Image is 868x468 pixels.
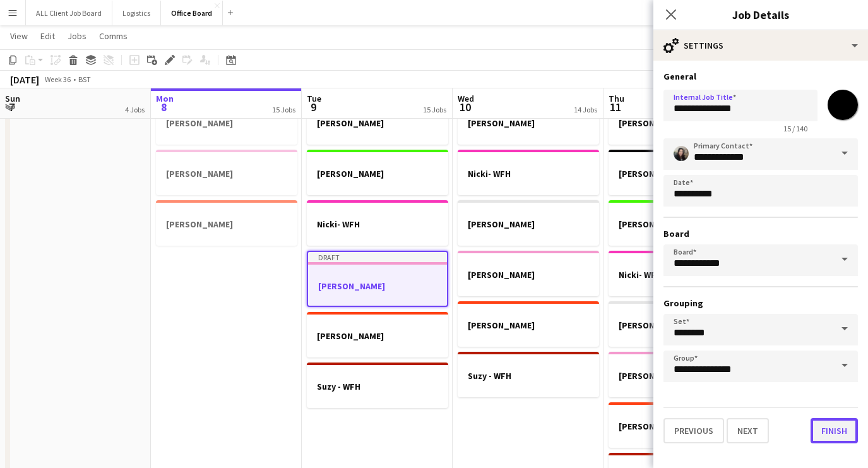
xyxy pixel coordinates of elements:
h3: [PERSON_NAME] [307,117,448,129]
app-job-card: Suzy - WFH [458,352,599,397]
app-job-card: Draft[PERSON_NAME] [307,251,448,307]
div: [DATE] [10,73,39,86]
app-job-card: [PERSON_NAME] [156,99,297,145]
div: BST [78,75,91,84]
div: 4 Jobs [125,105,145,114]
button: Previous [663,418,724,443]
app-job-card: [PERSON_NAME] [609,352,750,397]
span: Sun [5,93,20,104]
button: Office Board [161,1,223,25]
h3: Nicki- WFH [609,269,750,280]
span: Wed [458,93,474,104]
h3: General [663,71,858,82]
app-job-card: [PERSON_NAME] [609,402,750,448]
app-job-card: [PERSON_NAME] [609,99,750,145]
span: 15 / 140 [773,124,817,133]
app-job-card: [PERSON_NAME] [156,150,297,195]
button: ALL Client Job Board [26,1,112,25]
app-job-card: Nicki- WFH [609,251,750,296]
span: Thu [609,93,624,104]
span: 9 [305,100,321,114]
h3: [PERSON_NAME] [609,320,750,331]
h3: [PERSON_NAME] [609,370,750,381]
app-job-card: [PERSON_NAME] [307,99,448,145]
h3: [PERSON_NAME] [609,117,750,129]
app-job-card: [PERSON_NAME] [458,99,599,145]
span: Edit [40,30,55,42]
app-job-card: [PERSON_NAME] [458,301,599,347]
app-job-card: [PERSON_NAME] [458,200,599,246]
app-job-card: Suzy - WFH [307,363,448,408]
button: Finish [811,418,858,443]
button: Next [727,418,769,443]
app-job-card: [PERSON_NAME] [609,150,750,195]
app-job-card: [PERSON_NAME] [156,200,297,246]
a: Jobs [62,28,92,44]
div: Settings [653,30,868,61]
a: View [5,28,33,44]
button: Logistics [112,1,161,25]
span: Mon [156,93,174,104]
app-job-card: [PERSON_NAME] [609,301,750,347]
h3: [PERSON_NAME] [156,219,297,230]
h3: Board [663,228,858,239]
div: 14 Jobs [574,105,597,114]
span: 7 [3,100,20,114]
h3: [PERSON_NAME] [307,330,448,342]
h3: Grouping [663,297,858,309]
h3: Nicki- WFH [307,219,448,230]
span: Comms [99,30,128,42]
span: Tue [307,93,321,104]
a: Edit [35,28,60,44]
span: Jobs [68,30,86,42]
app-job-card: [PERSON_NAME] [307,312,448,357]
h3: [PERSON_NAME] [308,280,447,292]
h3: [PERSON_NAME] [609,421,750,432]
span: 11 [607,100,624,114]
span: 10 [456,100,474,114]
h3: [PERSON_NAME] [156,168,297,179]
h3: [PERSON_NAME] [458,320,599,331]
h3: Nicki- WFH [458,168,599,179]
h3: Suzy - WFH [307,381,448,392]
h3: Job Details [653,6,868,23]
span: 8 [154,100,174,114]
app-job-card: [PERSON_NAME] [307,150,448,195]
div: Draft [308,252,447,262]
h3: [PERSON_NAME] [458,117,599,129]
div: 15 Jobs [423,105,446,114]
app-job-card: [PERSON_NAME] [458,251,599,296]
app-job-card: Nicki- WFH [458,150,599,195]
h3: [PERSON_NAME] [609,168,750,179]
h3: Suzy - WFH [458,370,599,381]
h3: [PERSON_NAME] [458,219,599,230]
span: View [10,30,28,42]
h3: [PERSON_NAME] [609,219,750,230]
h3: [PERSON_NAME] [458,269,599,280]
app-job-card: Nicki- WFH [307,200,448,246]
span: Week 36 [42,75,73,84]
app-job-card: [PERSON_NAME] [609,200,750,246]
div: 15 Jobs [272,105,295,114]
